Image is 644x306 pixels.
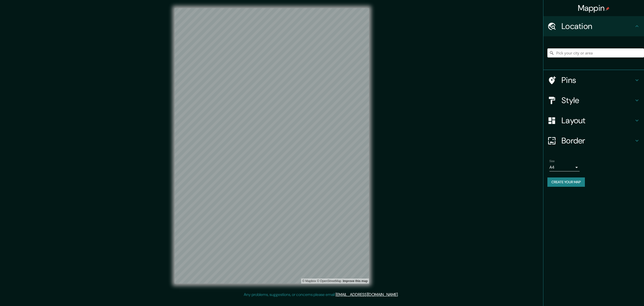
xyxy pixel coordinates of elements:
iframe: Help widget launcher [599,286,638,300]
div: Layout [543,110,644,131]
div: Style [543,90,644,110]
a: Mapbox [302,279,316,283]
div: Pins [543,70,644,90]
label: Size [549,159,555,163]
a: Map feedback [343,279,368,283]
h4: Location [561,21,634,31]
h4: Layout [561,115,634,126]
h4: Border [561,136,634,146]
input: Pick your city or area [547,48,644,57]
div: Location [543,16,644,36]
p: Any problems, suggestions, or concerns please email . [244,292,398,298]
div: Border [543,131,644,151]
div: A4 [549,163,580,171]
img: pin-icon.png [606,7,610,11]
h4: Mappin [578,3,610,13]
div: . [399,292,400,298]
canvas: Map [175,8,369,284]
button: Create your map [547,177,585,187]
h4: Style [561,95,634,105]
a: OpenStreetMap [317,279,341,283]
div: . [398,292,399,298]
a: [EMAIL_ADDRESS][DOMAIN_NAME] [336,292,398,297]
h4: Pins [561,75,634,85]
